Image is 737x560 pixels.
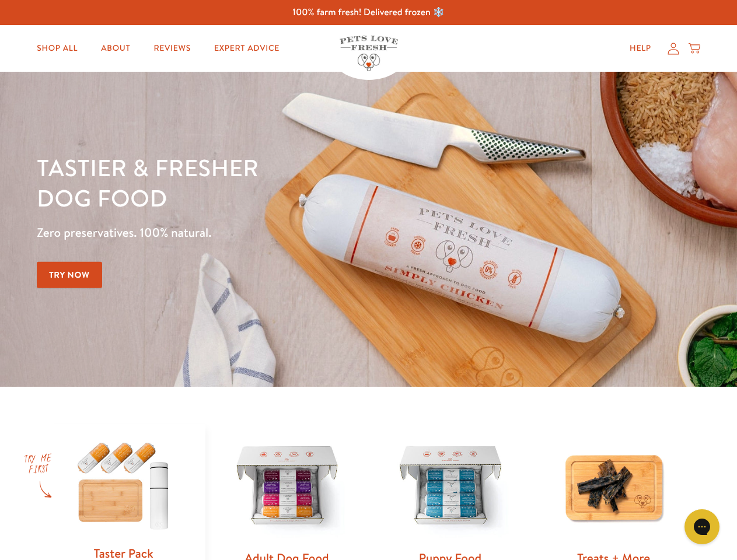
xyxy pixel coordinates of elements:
[144,37,200,60] a: Reviews
[37,152,479,213] h1: Tastier & fresher dog food
[37,262,102,288] a: Try Now
[620,37,661,60] a: Help
[679,505,725,548] iframe: Gorgias live chat messenger
[340,36,398,71] img: Pets Love Fresh
[205,37,289,60] a: Expert Advice
[92,37,139,60] a: About
[37,222,479,243] p: Zero preservatives. 100% natural.
[27,37,87,60] a: Shop All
